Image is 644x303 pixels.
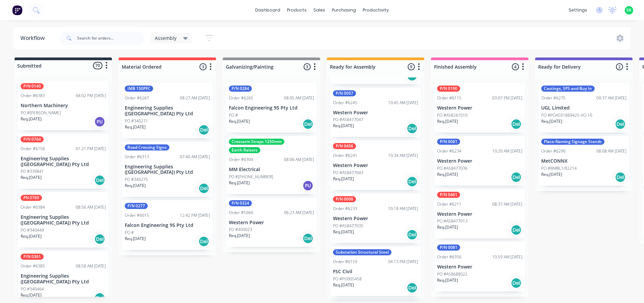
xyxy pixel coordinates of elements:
[125,183,146,189] p: Req. [DATE]
[434,136,525,186] div: P/N 0081Order #623410:20 AM [DATE]Western PowerPO #A58477036Req.[DATE]Del
[155,34,176,42] span: Assembly
[21,233,42,239] p: Req. [DATE]
[125,124,146,130] p: Req. [DATE]
[539,136,629,186] div: Place-Naming Signage StandsOrder #629008:08 AM [DATE]MetCONNXPO #BMBL1/02214Req.[DATE]Del
[21,168,44,174] p: PO #339841
[437,254,461,260] div: Order #6356
[333,143,356,149] div: P/N 0456
[18,80,109,130] div: P/N 0140Order #638304:02 PM [DATE]Northern MachineryPO #[PERSON_NAME]Req.[DATE]PU
[229,105,314,111] p: Falcon Engineering 95 Pty Ltd
[198,183,209,194] div: Del
[21,273,106,285] p: Engineering Supplies ([GEOGRAPHIC_DATA]) Pty Ltd
[76,146,106,152] div: 01:21 PM [DATE]
[21,146,45,152] div: Order #6156
[252,5,284,15] a: dashboard
[437,139,460,145] div: P/N 0081
[437,95,461,101] div: Order #6115
[21,174,42,181] p: Req. [DATE]
[226,83,317,133] div: P/N 0284Order #626508:05 AM [DATE]Falcon Engineering 95 Pty LtdPO #Req.[DATE]Del
[541,105,626,111] p: UGL Limited
[21,292,42,298] p: Req. [DATE]
[125,203,148,209] div: P/N 0277
[333,110,418,116] p: Western Power
[94,175,105,186] div: Del
[310,5,329,15] div: sales
[437,112,468,118] p: PO #A58261010
[437,224,458,230] p: Req. [DATE]
[76,204,106,210] div: 08:56 AM [DATE]
[437,148,461,154] div: Order #6234
[229,233,250,239] p: Req. [DATE]
[437,271,468,277] p: PO #A58688022
[125,164,210,176] p: Engineering Supplies ([GEOGRAPHIC_DATA]) Pty Ltd
[359,5,392,15] div: productivity
[229,95,253,101] div: Order #6265
[437,264,522,270] p: Western Power
[333,123,354,129] p: Req. [DATE]
[125,236,146,242] p: Req. [DATE]
[333,269,418,275] p: FSC Civil
[125,223,210,228] p: Falcon Engineering 95 Pty Ltd
[333,276,362,282] p: PO #PO005458
[541,118,562,124] p: Req. [DATE]
[434,242,525,292] div: P/N 0081Order #635610:59 AM [DATE]Western PowerPO #A58688022Req.[DATE]Del
[229,86,252,92] div: P/N 0284
[541,95,566,101] div: Order #6275
[125,95,149,101] div: Order #6267
[76,93,106,99] div: 04:02 PM [DATE]
[125,154,149,160] div: Order #6313
[229,180,250,186] p: Req. [DATE]
[492,201,522,207] div: 08:37 AM [DATE]
[229,118,250,124] p: Req. [DATE]
[511,172,522,183] div: Del
[333,117,363,123] p: PO #A58477047
[333,170,363,176] p: PO #A58477043
[21,263,45,269] div: Order #6385
[18,134,109,189] div: P/N 0764Order #615601:21 PM [DATE]Engineering Supplies ([GEOGRAPHIC_DATA]) Pty LtdPO #339841Req.[...
[333,249,391,255] div: Substation Structural Steel
[229,147,260,153] div: Earth Raisers
[229,139,284,145] div: Crossarm Straps 1250mm
[21,214,106,226] p: Engineering Supplies ([GEOGRAPHIC_DATA]) Pty Ltd
[198,124,209,135] div: Del
[615,172,626,183] div: Del
[125,105,210,117] p: Engineering Supplies ([GEOGRAPHIC_DATA]) Pty Ltd
[180,154,210,160] div: 07:40 AM [DATE]
[437,277,458,283] p: Req. [DATE]
[541,148,566,154] div: Order #6290
[333,153,357,159] div: Order #6241
[284,5,310,15] div: products
[122,142,213,197] div: Road Crossing SignsOrder #631307:40 AM [DATE]Engineering Supplies ([GEOGRAPHIC_DATA]) Pty LtdPO #...
[229,220,314,226] p: Western Power
[615,119,626,130] div: Del
[434,83,525,133] div: P/N 0190Order #611503:07 PM [DATE]Western PowerPO #A58261010Req.[DATE]Del
[437,192,460,198] div: P/N 0461
[407,176,418,187] div: Del
[18,192,109,248] div: PN 0769Order #638408:56 AM [DATE]Engineering Supplies ([GEOGRAPHIC_DATA]) Pty LtdPO #340449Req.[D...
[284,95,314,101] div: 08:05 AM [DATE]
[77,31,144,45] input: Search for orders...
[407,282,418,293] div: Del
[407,229,418,240] div: Del
[388,259,418,265] div: 04:13 PM [DATE]
[226,197,317,247] div: P/N 0324Order #596006:23 AM [DATE]Western PowerPO #400023Req.[DATE]Del
[626,7,631,13] span: SK
[511,278,522,288] div: Del
[21,116,42,122] p: Req. [DATE]
[596,95,626,101] div: 09:37 AM [DATE]
[284,210,314,216] div: 06:23 AM [DATE]
[284,157,314,163] div: 08:06 AM [DATE]
[388,206,418,212] div: 10:18 AM [DATE]
[437,158,522,164] p: Western Power
[541,165,577,171] p: PO #BMBL1/02214
[94,116,105,127] div: PU
[437,218,468,224] p: PO #A58477013
[541,86,595,92] div: Castings, SPS and Buy In
[333,100,357,106] div: Order #6245
[492,95,522,101] div: 03:07 PM [DATE]
[437,86,460,92] div: P/N 0190
[437,244,460,251] div: P/N 0081
[437,171,458,178] p: Req. [DATE]
[333,90,356,96] div: P/N 0057
[303,180,313,191] div: PU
